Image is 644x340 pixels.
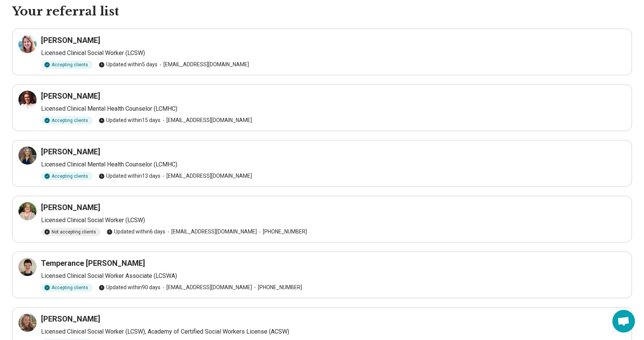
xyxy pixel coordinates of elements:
[41,258,145,268] h3: Temperance [PERSON_NAME]
[41,35,100,46] h3: [PERSON_NAME]
[107,228,165,236] span: Updated within 6 days
[41,116,93,125] div: Accepting clients
[41,91,100,101] h3: [PERSON_NAME]
[41,202,100,213] h3: [PERSON_NAME]
[41,172,93,180] div: Accepting clients
[41,160,626,169] p: Licensed Clinical Mental Health Counselor (LCMHC)
[612,310,635,332] div: Open chat
[41,146,100,157] h3: [PERSON_NAME]
[99,116,160,124] span: Updated within 15 days
[41,284,93,292] div: Accepting clients
[157,61,249,69] span: [EMAIL_ADDRESS][DOMAIN_NAME]
[41,61,93,69] div: Accepting clients
[41,271,626,281] p: Licensed Clinical Social Worker Associate (LCSWA)
[41,104,626,113] p: Licensed Clinical Mental Health Counselor (LCMHC)
[41,216,626,225] p: Licensed Clinical Social Worker (LCSW)
[41,228,101,236] div: Not accepting clients
[12,4,632,20] h1: Your referral list
[99,61,157,69] span: Updated within 5 days
[252,284,302,291] span: [PHONE_NUMBER]
[41,314,100,324] h3: [PERSON_NAME]
[41,49,626,58] p: Licensed Clinical Social Worker (LCSW)
[99,172,160,180] span: Updated within 13 days
[99,284,160,291] span: Updated within 90 days
[41,327,626,336] p: Licensed Clinical Social Worker (LCSW), Academy of Certified Social Workers License (ACSW)
[165,228,257,236] span: [EMAIL_ADDRESS][DOMAIN_NAME]
[160,172,252,180] span: [EMAIL_ADDRESS][DOMAIN_NAME]
[160,116,252,124] span: [EMAIL_ADDRESS][DOMAIN_NAME]
[257,228,307,236] span: [PHONE_NUMBER]
[160,284,252,291] span: [EMAIL_ADDRESS][DOMAIN_NAME]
